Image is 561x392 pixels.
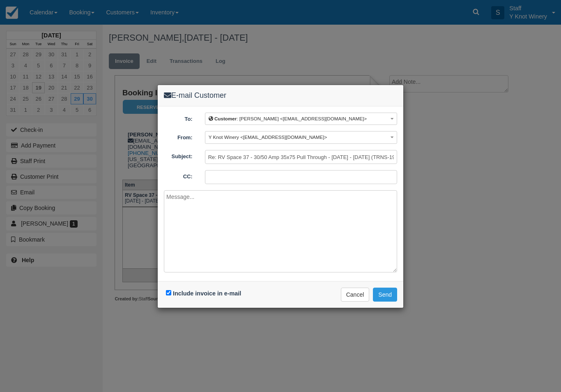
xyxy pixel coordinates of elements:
[205,113,397,125] button: Customer: [PERSON_NAME] <[EMAIL_ADDRESS][DOMAIN_NAME]>
[164,91,397,100] h4: E-mail Customer
[341,288,370,302] button: Cancel
[209,134,327,140] span: Y Knot Winery <[EMAIL_ADDRESS][DOMAIN_NAME]>
[373,288,397,302] button: Send
[205,131,397,144] button: Y Knot Winery <[EMAIL_ADDRESS][DOMAIN_NAME]>
[158,131,199,142] label: From:
[158,150,199,161] label: Subject:
[158,113,199,123] label: To:
[214,116,237,121] b: Customer
[209,116,367,121] span: : [PERSON_NAME] <[EMAIL_ADDRESS][DOMAIN_NAME]>
[173,290,241,297] label: Include invoice in e-mail
[158,170,199,181] label: CC:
